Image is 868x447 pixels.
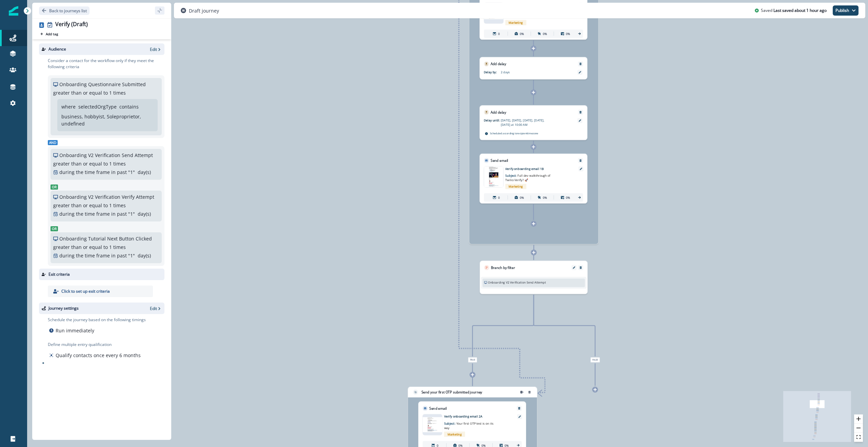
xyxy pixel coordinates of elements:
p: greater than or equal to [53,244,108,251]
p: Last saved about 1 hour ago [773,7,827,14]
p: greater than or equal to [53,202,108,209]
p: Onboarding Questionnaire Submitted [59,81,146,88]
button: Add tag [39,31,59,37]
p: Add delay [491,61,506,66]
p: day(s) [138,169,151,176]
p: 1 [109,202,112,209]
p: 0% [520,195,524,200]
p: 0% [543,195,547,200]
p: during the time frame [59,169,110,176]
p: Add delay [491,110,506,115]
span: Full dev walkthrough of Twilio Verify? 🚀 [505,174,550,182]
p: in past [111,252,127,259]
p: Onboarding V2 Verification Send Attempt [488,280,546,285]
p: Run immediately [56,327,94,334]
p: Add tag [46,32,58,36]
p: greater than or equal to [53,160,108,167]
button: zoom out [854,424,863,433]
p: Send your first OTP submitted journey [421,389,482,394]
p: 1 [109,160,112,167]
p: day(s) [138,252,151,259]
button: fit view [854,433,863,442]
button: Remove [577,266,584,269]
p: greater than or equal to [53,89,108,96]
p: [DATE], [DATE], [DATE], [DATE], [DATE] at 10:00 AM [501,118,553,127]
p: " 1 " [128,252,135,259]
p: times [113,202,126,209]
p: Verify onboarding email 1B [505,167,572,171]
button: Edit [571,266,577,269]
p: Branch by filter [491,265,515,270]
p: times [113,244,126,251]
p: Subject: [444,419,497,430]
p: Saved [761,7,772,14]
p: Send email [429,406,447,411]
p: Define multiple entry qualification [48,342,142,348]
span: And [48,140,58,145]
div: Branch by filterEditRemoveOnboarding V2 Verification Send Attempt [480,261,588,294]
p: Audience [48,46,66,52]
p: " 1 " [128,210,135,217]
p: Schedule the journey based on the following timings [48,317,146,323]
p: Consider a contact for the workflow only if they meet the following criteria [48,58,164,70]
span: Your first OTP test is on its way [444,421,494,430]
p: Send email [491,158,508,163]
span: Marketing [505,184,526,189]
p: in past [111,210,127,217]
p: Qualify contacts once every 6 months [56,352,141,359]
g: Edge from dab463e5-5e51-4a33-9a41-6ffeccaa6659 to node-edge-labela4831a27-a03f-4444-9e0c-0a3bad73... [473,295,534,356]
p: where [61,103,76,110]
button: remove-group [526,389,533,395]
div: Add delayRemoveDelay by:2 days [479,57,587,79]
img: Inflection [9,6,18,16]
p: Subject: [505,171,558,182]
p: Onboarding V2 Verification Send Attempt [59,152,153,159]
p: 0 [498,195,500,200]
p: Edit [150,306,157,311]
p: 0% [566,32,570,36]
button: remove-group [518,389,525,395]
p: selectedOrgType [78,103,117,110]
p: 0% [566,195,570,200]
p: Delay by: [484,70,501,74]
div: Send emailRemoveemail asset unavailableVerify onboarding email 1BSubject: Full dev walkthrough of... [479,154,587,203]
p: contains [119,103,139,110]
div: True [432,357,513,362]
button: sidebar collapse toggle [155,6,164,15]
button: Remove [577,62,584,65]
p: in past [111,169,127,176]
span: Or [51,184,58,190]
p: Draft journey [189,7,219,14]
button: Go back [39,6,90,15]
p: 0% [520,32,524,36]
p: " 1 " [128,169,135,176]
div: False [555,357,635,362]
button: Remove [577,111,584,114]
p: Onboarding Tutorial Next Button Clicked [59,235,152,242]
p: Delay until: [484,118,501,122]
p: 1 [109,89,112,96]
p: 1 [109,244,112,251]
img: email asset unavailable [484,167,503,188]
p: Back to journeys list [49,8,87,14]
button: Publish [833,5,859,16]
div: Add delayRemoveDelay until:[DATE], [DATE], [DATE], [DATE], [DATE] at 10:00 AMScheduled according ... [479,105,587,140]
span: Marketing [505,20,526,25]
span: Marketing [444,432,465,437]
button: Edit [150,46,162,52]
span: False [590,357,600,362]
p: 2 days [501,70,553,74]
span: Or [51,226,58,231]
button: Edit [150,306,162,311]
img: email asset unavailable [422,417,442,432]
p: Onboarding V2 Verification Verify Attempt [59,193,154,200]
p: during the time frame [59,210,110,217]
p: business, hobbyist, Soleproprietor, undefined [61,113,151,127]
p: Click to set up exit criteria [61,288,110,294]
g: Edge from dab463e5-5e51-4a33-9a41-6ffeccaa6659 to node-edge-labelfa90816d-4a8f-4ee2-a42f-ba8b2c55... [534,295,595,356]
p: Scheduled according to recipient timezone [490,131,538,135]
span: True [468,357,477,362]
button: zoom in [854,414,863,424]
p: Exit criteria [48,271,70,277]
p: times [113,160,126,167]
